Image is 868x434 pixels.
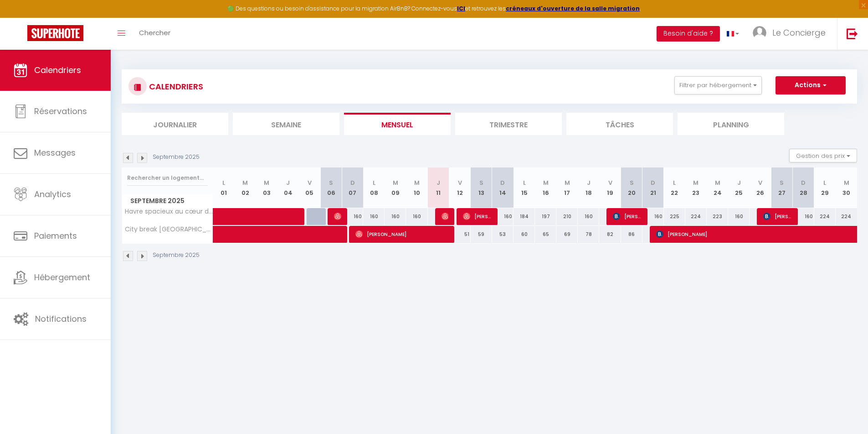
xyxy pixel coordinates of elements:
span: [PERSON_NAME] [763,208,792,225]
th: 05 [299,167,320,208]
abbr: M [565,178,570,187]
button: Gestion des prix [789,149,857,162]
th: 03 [256,167,277,208]
th: 26 [750,167,771,208]
abbr: V [308,178,312,187]
abbr: S [329,178,333,187]
li: Semaine [233,113,339,135]
th: 09 [385,167,406,208]
div: 78 [578,226,599,243]
th: 17 [556,167,578,208]
abbr: L [222,178,225,187]
th: 29 [814,167,836,208]
th: 18 [578,167,599,208]
abbr: M [844,178,849,187]
button: Ouvrir le widget de chat LiveChat [7,4,35,31]
span: Chercher [139,28,170,37]
abbr: M [264,178,269,187]
th: 07 [342,167,363,208]
abbr: L [673,178,676,187]
span: Septembre 2025 [122,194,213,208]
th: 28 [792,167,814,208]
abbr: L [523,178,526,187]
abbr: M [242,178,248,187]
div: 210 [556,208,578,225]
abbr: V [458,178,462,187]
abbr: D [801,178,806,187]
abbr: M [715,178,720,187]
div: 160 [385,208,406,225]
p: Septembre 2025 [153,153,200,162]
img: logout [847,28,858,39]
div: 160 [492,208,514,225]
button: Actions [776,76,846,94]
th: 01 [213,167,235,208]
abbr: J [437,178,440,187]
img: Super Booking [27,25,83,41]
abbr: M [693,178,699,187]
iframe: Chat [829,393,861,427]
span: Havre spacieux au cœur de [GEOGRAPHIC_DATA] - 8 personnes [123,208,215,215]
th: 12 [449,167,471,208]
div: 160 [363,208,385,225]
div: 69 [556,226,578,243]
span: Paiements [34,230,77,241]
th: 10 [406,167,427,208]
a: créneaux d'ouverture de la salle migration [506,5,640,12]
div: 224 [685,208,707,225]
span: Analytics [34,188,71,200]
span: Notifications [35,313,87,324]
a: ICI [457,5,465,12]
abbr: D [651,178,655,187]
span: Calendriers [34,64,81,76]
span: [PERSON_NAME] [355,225,448,243]
div: 59 [471,226,492,243]
abbr: L [373,178,375,187]
abbr: L [823,178,826,187]
th: 15 [514,167,535,208]
span: Hébergement [34,272,90,283]
span: [PERSON_NAME] [334,208,341,225]
th: 14 [492,167,514,208]
div: 225 [664,208,685,225]
span: [PERSON_NAME] [463,208,492,225]
h3: CALENDRIERS [147,76,203,97]
span: Réservations [34,105,87,117]
abbr: M [414,178,420,187]
div: 65 [535,226,556,243]
input: Rechercher un logement... [127,170,208,186]
div: 160 [406,208,427,225]
span: [PERSON_NAME] [442,208,449,225]
li: Trimestre [455,113,562,135]
a: ... Le Concierge [746,18,837,50]
div: 160 [642,208,664,225]
th: 02 [235,167,256,208]
div: 160 [728,208,750,225]
div: 160 [578,208,599,225]
abbr: M [543,178,549,187]
abbr: V [608,178,612,187]
abbr: S [630,178,634,187]
th: 22 [664,167,685,208]
div: 184 [514,208,535,225]
div: 224 [814,208,836,225]
p: Septembre 2025 [153,251,200,260]
span: [PERSON_NAME] [613,208,642,225]
div: 51 [449,226,471,243]
div: 160 [342,208,363,225]
th: 23 [685,167,707,208]
abbr: J [737,178,741,187]
button: Besoin d'aide ? [657,26,720,42]
div: 197 [535,208,556,225]
abbr: D [500,178,505,187]
th: 06 [320,167,342,208]
th: 24 [707,167,728,208]
th: 20 [621,167,642,208]
div: 60 [514,226,535,243]
a: Chercher [132,18,177,50]
li: Tâches [566,113,673,135]
abbr: S [780,178,784,187]
th: 19 [599,167,621,208]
